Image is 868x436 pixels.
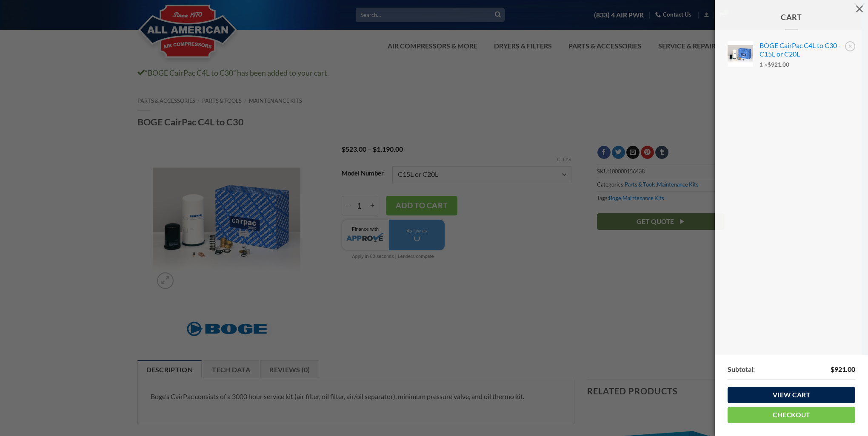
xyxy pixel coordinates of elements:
[759,41,842,59] a: BOGE CairPac C4L to C30 - C15L or C20L
[759,61,789,68] span: 1 ×
[768,61,789,68] bdi: 921.00
[831,365,834,373] span: $
[728,387,855,403] a: View cart
[728,13,855,22] span: Cart
[845,41,855,51] a: Remove BOGE CairPac C4L to C30 - C15L or C20L from cart
[728,364,755,375] strong: Subtotal:
[768,61,771,68] span: $
[831,365,855,373] bdi: 921.00
[728,407,855,423] a: Checkout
